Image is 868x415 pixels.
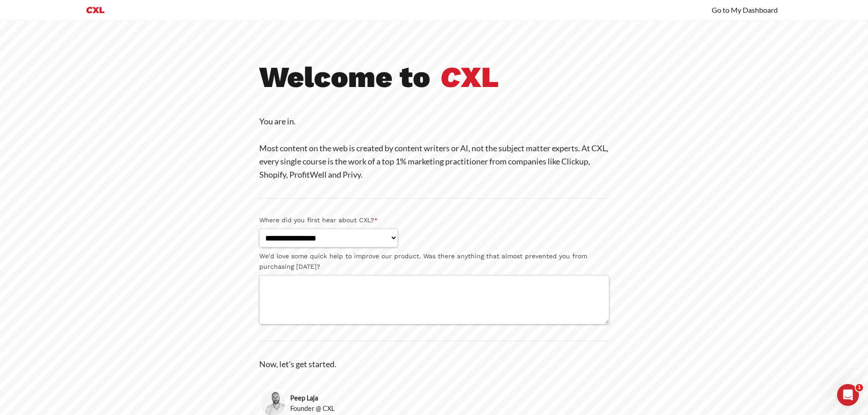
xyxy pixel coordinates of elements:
iframe: Intercom live chat [837,384,859,406]
i: C [440,60,461,94]
strong: Peep Laja [290,393,334,403]
label: We'd love some quick help to improve our product. Was there anything that almost prevented you fr... [259,251,609,272]
span: Founder @ CXL [290,403,334,414]
b: Welcome to [259,60,430,94]
span: 1 [856,384,863,391]
p: You are in. Most content on the web is created by content writers or AI, not the subject matter e... [259,115,609,181]
label: Where did you first hear about CXL? [259,215,609,225]
b: XL [440,60,499,94]
p: Now, let's get started. [259,358,609,371]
